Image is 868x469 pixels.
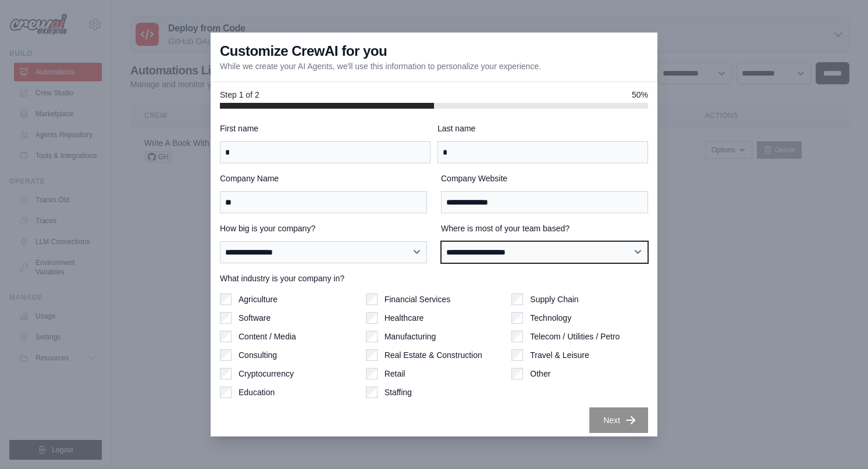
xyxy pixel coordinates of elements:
[530,331,620,342] label: Telecom / Utilities / Petro
[220,123,431,134] label: First name
[385,349,482,361] label: Real Estate & Construction
[632,89,648,101] span: 50%
[385,331,436,342] label: Manufacturing
[385,368,405,380] label: Retail
[530,293,578,305] label: Supply Chain
[239,331,296,342] label: Content / Media
[220,60,541,72] p: While we create your AI Agents, we'll use this information to personalize your experience.
[385,386,412,398] label: Staffing
[220,42,387,60] h3: Customize CrewAI for you
[239,312,271,324] label: Software
[385,293,451,305] label: Financial Services
[239,293,278,305] label: Agriculture
[589,407,648,433] button: Next
[220,173,427,184] label: Company Name
[239,368,294,380] label: Cryptocurrency
[441,223,648,234] label: Where is most of your team based?
[220,89,259,101] span: Step 1 of 2
[530,349,589,361] label: Travel & Leisure
[220,223,427,234] label: How big is your company?
[239,349,277,361] label: Consulting
[239,386,275,398] label: Education
[437,123,648,134] label: Last name
[220,273,648,284] label: What industry is your company in?
[441,173,648,184] label: Company Website
[530,368,550,380] label: Other
[385,312,424,324] label: Healthcare
[530,312,571,324] label: Technology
